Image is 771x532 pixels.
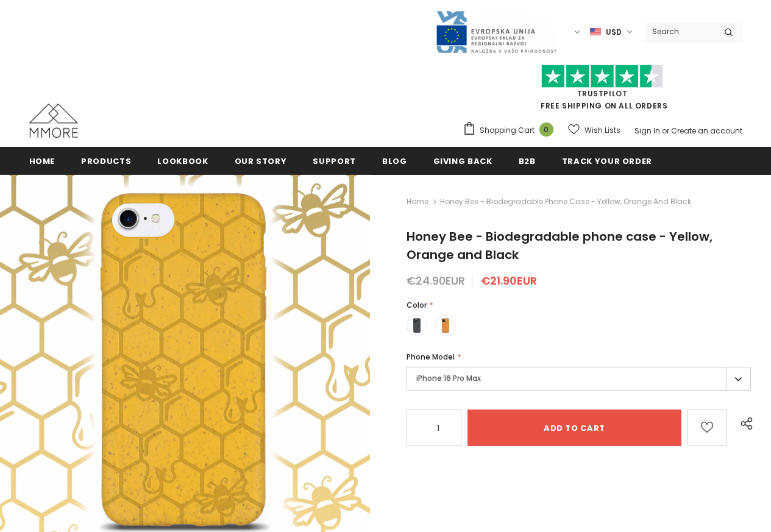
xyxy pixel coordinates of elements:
a: Wish Lists [568,119,620,141]
img: Trust Pilot Stars [541,65,663,88]
span: FREE SHIPPING ON ALL ORDERS [463,70,742,111]
span: support [313,155,356,167]
img: Javni Razpis [435,10,557,54]
a: Blog [382,147,407,174]
a: Home [29,147,55,174]
span: Giving back [433,155,492,167]
a: Home [407,194,428,209]
a: Track your order [562,147,652,174]
span: Honey Bee - Biodegradable phone case - Yellow, Orange and Black [407,228,712,263]
span: or [662,126,669,136]
span: Our Story [235,155,287,167]
a: Our Story [235,147,287,174]
span: Wish Lists [584,124,620,137]
input: Search Site [645,23,715,40]
span: Shopping Cart [480,124,535,137]
span: Blog [382,155,407,167]
img: MMORE Cases [29,104,78,138]
a: B2B [519,147,536,174]
a: Products [81,147,131,174]
input: Add to cart [467,410,681,446]
a: Shopping Cart 0 [463,121,560,140]
a: Trustpilot [577,88,628,99]
a: Giving back [433,147,492,174]
span: Home [29,155,55,167]
span: €21.90EUR [481,273,537,288]
span: 0 [539,122,553,137]
a: Create an account [671,126,742,136]
a: Lookbook [157,147,208,174]
img: USD [590,27,601,37]
span: Phone Model [407,352,455,362]
a: Javni Razpis [435,26,557,37]
a: Sign In [634,126,660,136]
span: USD [606,26,622,38]
span: B2B [519,155,536,167]
span: Color [407,300,427,310]
a: support [313,147,356,174]
span: Products [81,155,131,167]
label: iPhone 16 Pro Max [407,367,751,391]
span: Track your order [562,155,652,167]
span: Lookbook [157,155,208,167]
span: €24.90EUR [407,273,465,288]
span: Honey Bee - Biodegradable phone case - Yellow, Orange and Black [440,194,691,209]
